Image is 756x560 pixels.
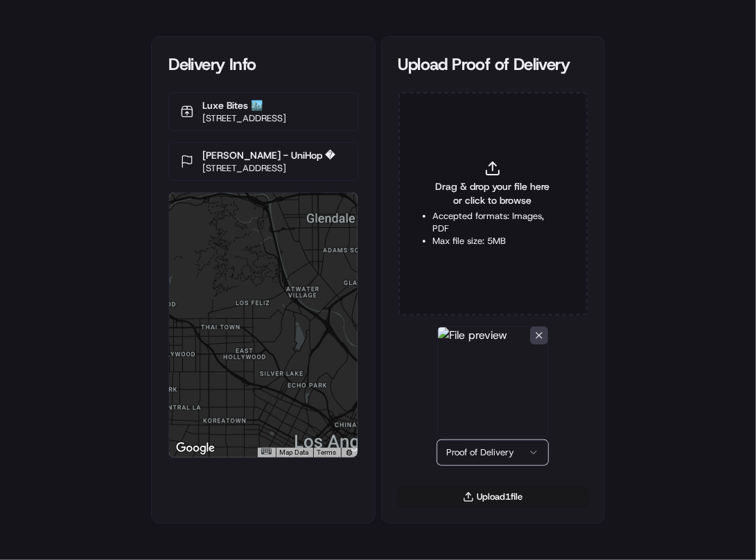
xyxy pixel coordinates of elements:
[345,448,353,457] a: Report errors in the road map or imagery to Google
[202,98,286,112] p: Luxe Bites 🏙️
[317,448,337,456] a: Terms (opens in new tab)
[433,180,553,207] span: Drag & drop your file here or click to browse
[261,448,271,455] button: Keyboard shortcuts
[202,148,335,162] p: [PERSON_NAME] - UniHop �
[433,210,553,235] li: Accepted formats: Images, PDF
[398,487,588,507] button: Upload1file
[202,112,286,125] p: [STREET_ADDRESS]
[202,162,335,175] p: [STREET_ADDRESS]
[398,53,588,76] div: Upload Proof of Delivery
[437,326,548,437] img: File preview
[280,448,309,457] button: Map Data
[433,235,553,247] li: Max file size: 5MB
[168,53,358,76] div: Delivery Info
[173,439,218,457] img: Google
[173,439,218,457] a: Open this area in Google Maps (opens a new window)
